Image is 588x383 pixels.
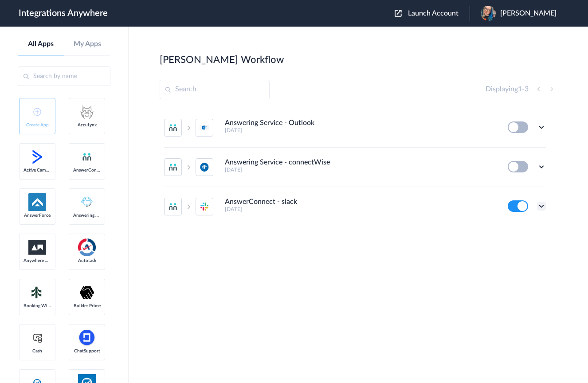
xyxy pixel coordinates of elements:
[518,86,522,93] span: 1
[32,332,43,343] img: cash-logo.svg
[500,9,557,18] span: [PERSON_NAME]
[78,103,96,121] img: acculynx-logo.svg
[24,168,51,173] span: Active Campaign
[225,167,496,173] h5: [DATE]
[395,9,470,18] button: Launch Account
[78,329,96,347] img: chatsupport-icon.svg
[225,127,496,133] h5: [DATE]
[82,152,92,162] img: answerconnect-logo.svg
[73,168,101,173] span: AnswerConnect
[395,10,402,17] img: launch-acct-icon.svg
[78,238,96,256] img: autotask.png
[486,85,529,94] h4: Displaying -
[18,66,110,86] input: Search by name
[160,80,270,99] input: Search
[78,284,96,301] img: builder-prime-logo.svg
[24,348,51,354] span: Cash
[28,148,46,166] img: active-campaign-logo.svg
[73,258,101,263] span: Autotask
[160,54,284,66] h2: [PERSON_NAME] Workflow
[525,86,529,93] span: 3
[225,198,297,206] h4: AnswerConnect - slack
[28,240,46,255] img: aww.png
[24,258,51,263] span: Anywhere Works
[24,122,51,128] span: Create App
[18,40,64,48] a: All Apps
[19,8,108,19] h1: Integrations Anywhere
[73,348,101,354] span: ChatSupport
[408,10,459,17] span: Launch Account
[225,206,496,212] h5: [DATE]
[64,40,111,48] a: My Apps
[73,213,101,218] span: Answering Service
[24,303,51,309] span: Booking Widget
[28,285,46,301] img: Setmore_Logo.svg
[78,193,96,211] img: Answering_service.png
[73,303,101,309] span: Builder Prime
[24,213,51,218] span: AnswerForce
[225,158,330,167] h4: Answering Service - connectWise
[33,108,41,116] img: add-icon.svg
[73,122,101,128] span: AccuLynx
[28,193,46,211] img: af-app-logo.svg
[481,6,496,21] img: 2eb444c9-61c0-489a-8b96-1e10ec5e8a89.jpeg
[225,119,314,127] h4: Answering Service - Outlook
